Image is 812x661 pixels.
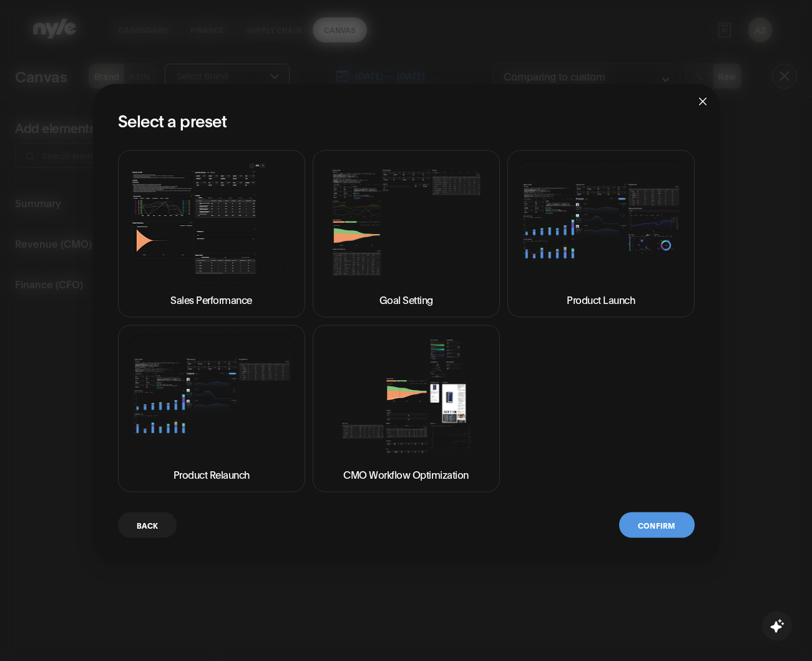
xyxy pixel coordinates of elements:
[129,335,295,459] img: Product Relaunch
[379,291,433,306] p: Goal Setting
[686,84,720,117] button: Close
[313,325,500,492] button: CMO Workflow Optimization
[118,325,305,492] button: Product Relaunch
[174,466,250,481] p: Product Relaunch
[129,160,295,284] img: Sales Performance
[118,512,177,537] button: Back
[518,160,684,284] img: Product Launch
[313,150,500,317] button: Goal Setting
[118,109,695,130] h2: Select a preset
[343,466,469,481] p: CMO Workflow Optimization
[619,512,694,537] button: Confirm
[323,335,489,459] img: CMO Workflow Optimization
[323,160,489,285] img: Goal Setting
[698,96,708,106] span: close
[567,292,635,307] p: Product Launch
[118,150,305,317] button: Sales Performance
[170,292,252,307] p: Sales Performance
[507,150,695,317] button: Product Launch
